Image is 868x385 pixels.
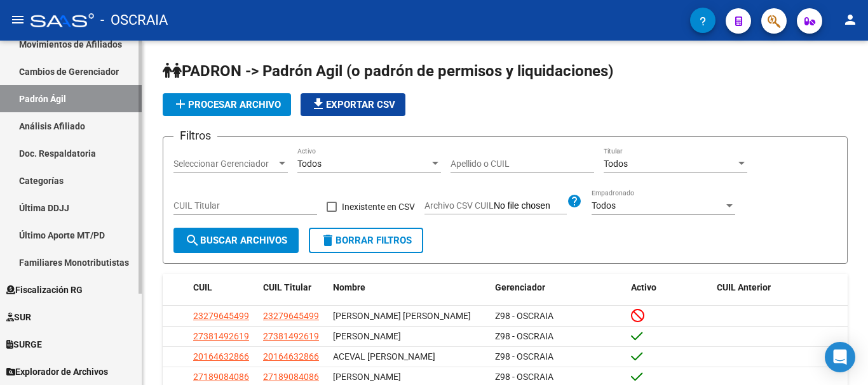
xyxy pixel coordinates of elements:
[495,282,545,292] span: Gerenciador
[193,282,212,292] span: CUIL
[188,274,258,301] datatable-header-cell: CUIL
[173,127,217,145] h3: Filtros
[173,228,299,253] button: Buscar Archivos
[631,282,656,292] span: Activo
[173,159,276,169] span: Seleccionar Gerenciador
[263,282,311,292] span: CUIL Titular
[320,233,336,248] mat-icon: delete
[10,12,25,27] mat-icon: menu
[193,331,249,341] span: 27381492619
[424,200,494,211] span: Archivo CSV CUIL
[163,93,291,116] button: Procesar archivo
[604,159,628,169] span: Todos
[333,331,401,341] span: [PERSON_NAME]
[311,96,326,112] mat-icon: file_download
[495,351,553,362] span: Z98 - OSCRAIA
[495,372,553,382] span: Z98 - OSCRAIA
[717,282,771,292] span: CUIL Anterior
[843,12,858,27] mat-icon: person
[825,342,855,372] div: Open Intercom Messenger
[263,372,319,382] span: 27189084086
[333,351,435,362] span: ACEVAL [PERSON_NAME]
[320,235,412,246] span: Borrar Filtros
[333,282,365,292] span: Nombre
[592,200,616,211] span: Todos
[258,274,328,301] datatable-header-cell: CUIL Titular
[301,93,405,116] button: Exportar CSV
[6,310,31,324] span: SUR
[163,62,613,80] span: PADRON -> Padrón Agil (o padrón de permisos y liquidaciones)
[193,351,249,362] span: 20164632866
[297,159,322,169] span: Todos
[342,199,415,214] span: Inexistente en CSV
[185,235,287,246] span: Buscar Archivos
[311,99,395,110] span: Exportar CSV
[494,200,567,212] input: Archivo CSV CUIL
[495,331,553,341] span: Z98 - OSCRAIA
[100,6,168,34] span: - OSCRAIA
[333,372,401,382] span: [PERSON_NAME]
[263,331,319,341] span: 27381492619
[263,311,319,321] span: 23279645499
[185,233,200,248] mat-icon: search
[6,283,83,297] span: Fiscalización RG
[309,228,423,253] button: Borrar Filtros
[193,311,249,321] span: 23279645499
[333,311,471,321] span: [PERSON_NAME] [PERSON_NAME]
[567,193,582,209] mat-icon: help
[626,274,712,301] datatable-header-cell: Activo
[328,274,490,301] datatable-header-cell: Nombre
[712,274,848,301] datatable-header-cell: CUIL Anterior
[263,351,319,362] span: 20164632866
[173,99,281,110] span: Procesar archivo
[490,274,627,301] datatable-header-cell: Gerenciador
[6,337,42,351] span: SURGE
[193,372,249,382] span: 27189084086
[6,365,108,379] span: Explorador de Archivos
[173,96,188,112] mat-icon: add
[495,311,553,321] span: Z98 - OSCRAIA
